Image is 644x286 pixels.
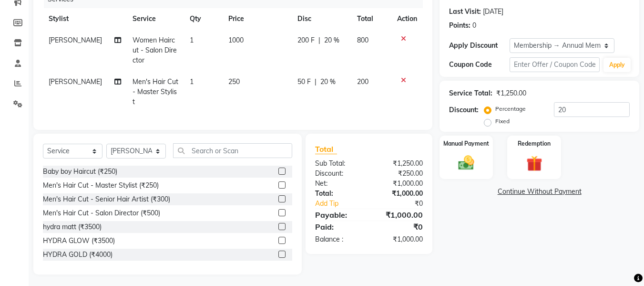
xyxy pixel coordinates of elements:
div: ₹1,250.00 [369,159,430,169]
div: Paid: [308,221,369,233]
div: Men's Hair Cut - Master Stylist (₹250) [43,180,159,191]
span: 200 [357,77,368,86]
label: Redemption [518,139,551,148]
label: Fixed [495,117,510,126]
div: Net: [308,179,369,189]
div: ₹0 [379,199,430,209]
div: Men's Hair Cut - Senior Hair Artist (₹300) [43,194,170,204]
input: Enter Offer / Coupon Code [510,57,600,72]
th: Disc [292,8,351,30]
th: Price [223,8,292,30]
span: 1 [190,77,194,86]
span: 1 [190,36,194,44]
div: Sub Total: [308,159,369,169]
div: Baby boy Haircut (₹250) [43,167,117,177]
div: 0 [472,21,476,31]
span: [PERSON_NAME] [49,77,102,86]
div: Payable: [308,209,369,221]
span: [PERSON_NAME] [49,36,102,44]
div: ₹1,000.00 [369,234,430,244]
div: Total: [308,189,369,199]
div: ₹1,000.00 [369,189,430,199]
div: ₹1,250.00 [496,88,526,98]
a: Continue Without Payment [441,187,637,197]
div: ₹1,000.00 [369,179,430,189]
span: 20 % [324,35,339,45]
div: HYDRA GLOW (₹3500) [43,236,115,246]
span: 20 % [320,77,336,87]
div: hydra matt (₹3500) [43,222,102,232]
div: Last Visit: [449,7,481,17]
img: _gift.svg [521,154,547,173]
div: Points: [449,21,470,31]
span: 800 [357,36,368,44]
input: Search or Scan [173,143,292,158]
label: Percentage [495,105,526,113]
span: 50 F [297,77,311,87]
div: Coupon Code [449,60,509,70]
div: ₹1,000.00 [369,209,430,221]
div: Apply Discount [449,41,509,51]
div: ₹250.00 [369,169,430,179]
span: 200 F [297,35,315,45]
label: Manual Payment [443,139,489,148]
div: ₹0 [369,221,430,233]
div: Discount: [449,105,479,115]
img: _cash.svg [453,154,479,172]
span: Women Haircut - Salon Director [133,36,177,64]
div: Service Total: [449,88,492,98]
th: Stylist [43,8,127,30]
div: Discount: [308,169,369,179]
span: | [318,35,320,45]
th: Action [391,8,423,30]
th: Qty [184,8,222,30]
button: Apply [603,58,631,72]
span: 250 [228,77,240,86]
a: Add Tip [308,199,379,209]
span: Men's Hair Cut - Master Stylist [133,77,178,106]
div: Balance : [308,234,369,244]
span: 1000 [228,36,244,44]
div: [DATE] [483,7,503,17]
div: HYDRA GOLD (₹4000) [43,250,112,260]
div: Men's Hair Cut - Salon Director (₹500) [43,208,160,218]
span: Total [315,144,337,154]
th: Service [127,8,184,30]
span: | [315,77,317,87]
th: Total [351,8,391,30]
